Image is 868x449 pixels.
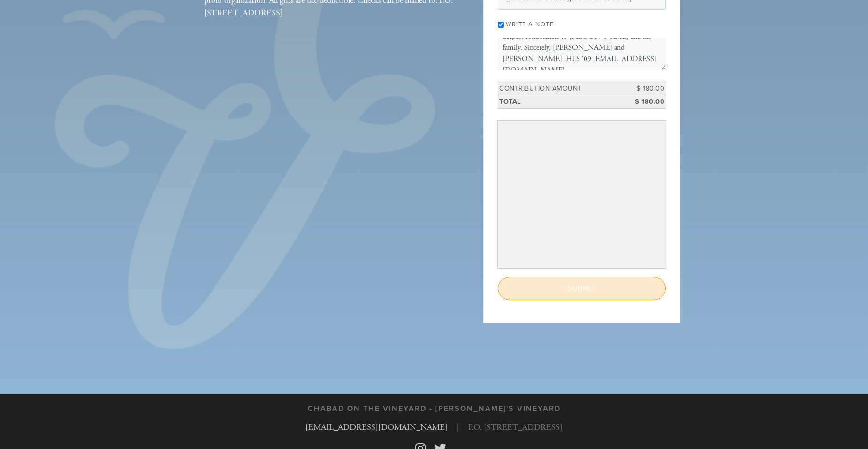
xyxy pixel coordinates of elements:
a: [EMAIL_ADDRESS][DOMAIN_NAME] [305,422,448,433]
input: Submit [498,277,666,300]
h3: Chabad on the Vineyard - [PERSON_NAME]'s Vineyard [308,404,561,413]
iframe: Secure payment input frame [500,123,664,266]
span: | [457,421,459,434]
span: P.O. [STREET_ADDRESS] [468,421,563,434]
td: $ 180.00 [624,95,666,109]
td: Contribution Amount [498,82,624,95]
td: Total [498,95,624,109]
label: Write a note [506,21,554,28]
td: $ 180.00 [624,82,666,95]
